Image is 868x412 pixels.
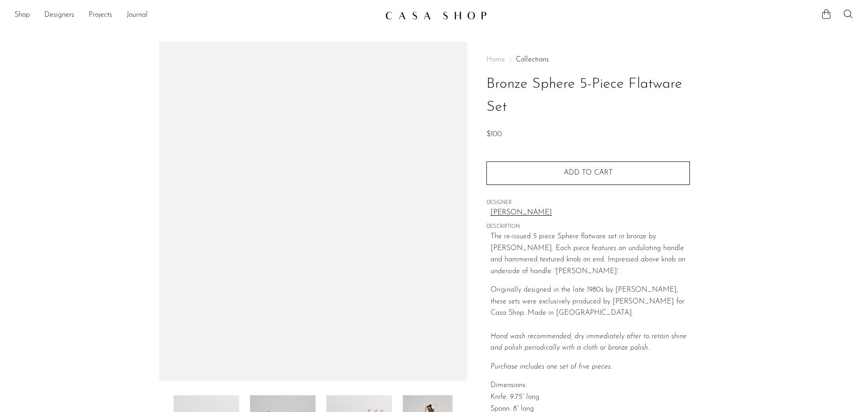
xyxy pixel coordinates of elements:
[516,56,549,63] a: Collections
[486,56,690,63] nav: Breadcrumbs
[491,231,690,277] p: The re-issued 5 piece Sphere flatware set in bronze by [PERSON_NAME]. Each piece features an undu...
[14,8,378,23] nav: Desktop navigation
[486,161,690,185] button: Add to cart
[44,9,74,21] a: Designers
[486,223,690,231] span: DESCRIPTION
[89,9,112,21] a: Projects
[491,363,612,370] i: Purchase includes one set of five pieces.
[14,9,30,21] a: Shop
[491,333,687,352] em: Hand wash recommended, dry immediately after to retain shine and polish periodically with a cloth...
[127,9,148,21] a: Journal
[486,131,502,138] span: $100
[486,56,505,63] span: Home
[491,207,690,219] a: [PERSON_NAME]
[491,286,684,317] span: Originally designed in the late 1980s by [PERSON_NAME], these sets were exclusively produced by [...
[486,73,690,119] h1: Bronze Sphere 5-Piece Flatware Set
[564,169,613,176] span: Add to cart
[486,199,690,207] span: DESIGNER
[14,8,378,23] ul: NEW HEADER MENU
